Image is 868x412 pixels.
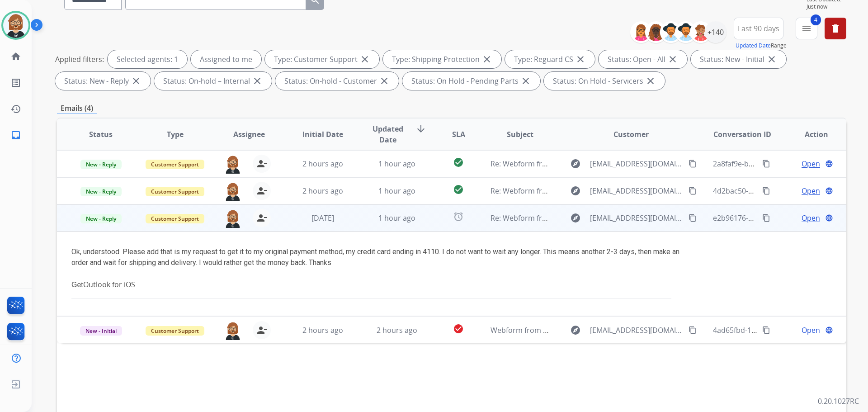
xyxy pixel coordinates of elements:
[570,213,581,223] mat-icon: explore
[453,211,464,222] mat-icon: alarm
[368,123,409,145] span: Updated Date
[256,213,267,223] mat-icon: person_remove
[233,129,265,140] span: Assignee
[378,213,415,223] span: 1 hour ago
[713,129,771,140] span: Conversation ID
[378,186,415,196] span: 1 hour ago
[713,325,852,335] span: 4ad65fbd-1276-4b56-a707-716c90cb236a
[256,158,267,169] mat-icon: person_remove
[590,158,683,169] span: [EMAIL_ADDRESS][DOMAIN_NAME]
[3,13,28,38] img: avatar
[302,129,343,140] span: Initial Date
[590,213,683,223] span: [EMAIL_ADDRESS][DOMAIN_NAME]
[689,214,697,222] mat-icon: content_copy
[491,213,708,223] span: Re: Webform from [EMAIL_ADDRESS][DOMAIN_NAME] on [DATE]
[108,50,187,68] div: Selected agents: 1
[311,213,334,223] span: [DATE]
[713,186,854,196] span: 4d2bac50-5d46-47bb-ba82-ea25877058e5
[772,118,846,150] th: Action
[762,326,770,334] mat-icon: content_copy
[256,185,267,196] mat-icon: person_remove
[818,396,859,407] p: 0.20.1027RC
[599,50,687,68] div: Status: Open - All
[131,76,142,86] mat-icon: close
[736,42,787,49] span: Range
[762,187,770,195] mat-icon: content_copy
[507,129,533,140] span: Subject
[570,185,581,196] mat-icon: explore
[734,18,783,39] button: Last 90 days
[807,3,846,10] span: Just now
[252,76,263,86] mat-icon: close
[544,72,665,90] div: Status: On Hold - Servicers
[10,104,21,114] mat-icon: history
[256,325,267,336] mat-icon: person_remove
[402,72,540,90] div: Status: On Hold - Pending Parts
[590,185,683,196] span: [EMAIL_ADDRESS][DOMAIN_NAME]
[80,214,122,223] span: New - Reply
[379,76,390,86] mat-icon: close
[146,160,204,169] span: Customer Support
[275,72,399,90] div: Status: On-hold - Customer
[265,50,379,68] div: Type: Customer Support
[191,50,261,68] div: Assigned to me
[302,186,343,196] span: 2 hours ago
[224,321,242,340] img: agent-avatar
[802,185,820,196] span: Open
[505,50,595,68] div: Type: Reguard CS
[378,159,415,169] span: 1 hour ago
[491,325,695,335] span: Webform from [EMAIL_ADDRESS][DOMAIN_NAME] on [DATE]
[570,325,581,336] mat-icon: explore
[10,77,21,88] mat-icon: list_alt
[83,279,135,289] a: Outlook for iOS
[80,326,122,336] span: New - Initial
[830,23,841,34] mat-icon: delete
[738,27,779,30] span: Last 90 days
[491,186,708,196] span: Re: Webform from [EMAIL_ADDRESS][DOMAIN_NAME] on [DATE]
[689,187,697,195] mat-icon: content_copy
[802,325,820,336] span: Open
[55,72,151,90] div: Status: New - Reply
[167,129,184,140] span: Type
[453,184,464,195] mat-icon: check_circle
[811,14,821,25] span: 4
[736,42,771,49] button: Updated Date
[377,325,417,335] span: 2 hours ago
[80,160,122,169] span: New - Reply
[415,123,426,134] mat-icon: arrow_downward
[802,213,820,223] span: Open
[80,187,122,196] span: New - Reply
[146,187,204,196] span: Customer Support
[10,130,21,141] mat-icon: inbox
[302,159,343,169] span: 2 hours ago
[154,72,272,90] div: Status: On-hold – Internal
[762,160,770,168] mat-icon: content_copy
[10,51,21,62] mat-icon: home
[713,213,853,223] span: e2b96176-40bc-4384-acdb-a5aac5722639
[796,18,817,39] button: 4
[57,103,97,114] p: Emails (4)
[590,325,683,336] span: [EMAIL_ADDRESS][DOMAIN_NAME]
[713,159,849,169] span: 2a8faf9e-ba0a-4a3d-80b8-456d71d082bf
[825,160,833,168] mat-icon: language
[766,54,777,65] mat-icon: close
[825,326,833,334] mat-icon: language
[302,325,343,335] span: 2 hours ago
[645,76,656,86] mat-icon: close
[146,326,204,336] span: Customer Support
[71,279,684,290] div: Get
[613,129,649,140] span: Customer
[667,54,678,65] mat-icon: close
[801,23,812,34] mat-icon: menu
[146,214,204,223] span: Customer Support
[825,214,833,222] mat-icon: language
[491,159,708,169] span: Re: Webform from [EMAIL_ADDRESS][DOMAIN_NAME] on [DATE]
[452,129,465,140] span: SLA
[825,187,833,195] mat-icon: language
[802,158,820,169] span: Open
[89,129,113,140] span: Status
[762,214,770,222] mat-icon: content_copy
[481,54,492,65] mat-icon: close
[691,50,786,68] div: Status: New - Initial
[55,54,104,65] p: Applied filters:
